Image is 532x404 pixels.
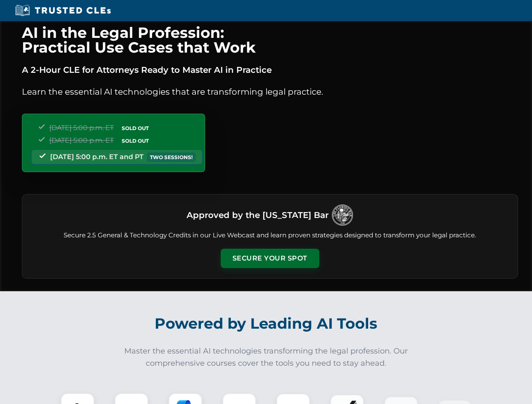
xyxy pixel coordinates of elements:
img: Trusted CLEs [13,4,113,17]
span: SOLD OUT [119,136,152,145]
span: SOLD OUT [119,124,152,133]
p: Learn the essential AI technologies that are transforming legal practice. [22,85,518,98]
p: Master the essential AI technologies transforming the legal profession. Our comprehensive courses... [119,345,414,369]
p: A 2-Hour CLE for Attorneys Ready to Master AI in Practice [22,63,518,77]
button: Secure Your Spot [221,249,319,268]
h3: Approved by the [US_STATE] Bar [187,207,329,223]
p: Secure 2.5 General & Technology Credits in our Live Webcast and learn proven strategies designed ... [32,231,508,240]
h2: Powered by Leading AI Tools [33,309,500,338]
span: [DATE] 5:00 p.m. ET [49,124,114,132]
span: [DATE] 5:00 p.m. ET [49,136,114,144]
h1: AI in the Legal Profession: Practical Use Cases that Work [22,25,518,55]
img: Logo [332,205,353,226]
